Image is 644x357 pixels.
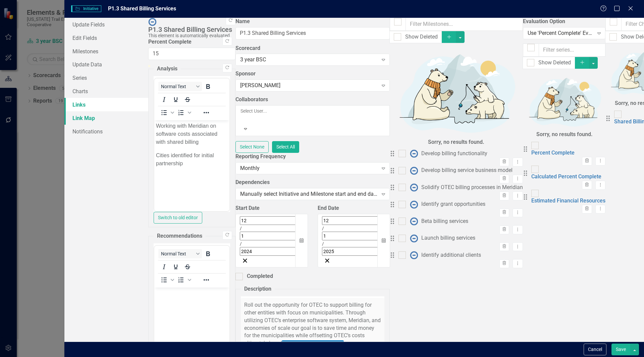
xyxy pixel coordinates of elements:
[235,27,390,40] input: Initiative Name
[272,141,299,153] button: Select All
[154,120,229,211] iframe: Rich Text Area
[410,167,418,175] img: No Information
[158,108,175,117] div: Bullet list
[182,95,193,104] button: Strikethrough
[235,96,390,104] label: Collaborators
[410,251,418,259] img: No Information
[410,217,418,225] img: No Information
[170,95,181,104] button: Underline
[240,82,378,90] div: [PERSON_NAME]
[64,31,148,45] a: Edit Fields
[406,18,523,31] input: Filter Milestones...
[235,18,390,25] label: Name
[611,344,630,355] button: Save
[235,179,390,186] label: Dependencies
[531,173,601,180] a: Calculated Percent Complete
[158,275,175,285] div: Bullet list
[235,70,390,78] label: Sponsor
[64,111,148,125] a: Link Map
[235,153,390,161] label: Reporting Frequency
[202,82,214,91] button: Bold
[421,234,475,242] div: Launch billing services
[148,26,232,33] div: P1.3 Shared Billing Services
[240,165,378,172] div: Monthly
[158,95,170,104] button: Italic
[531,197,605,204] a: Estimated Financial Resources
[240,241,242,246] span: /
[318,204,390,212] div: End Date
[170,262,181,272] button: Underline
[523,74,606,129] img: No results found
[201,275,212,285] button: Reveal or hide additional toolbar items
[154,65,181,73] legend: Analysis
[428,138,484,146] div: Sorry, no results found.
[247,273,273,280] div: Completed
[390,48,523,137] img: No results found
[148,18,156,26] img: No Information
[235,204,308,212] div: Start Date
[148,33,232,38] div: This element is automatically evaluated
[584,344,606,355] button: Cancel
[201,108,212,117] button: Reveal or hide additional toolbar items
[158,82,202,91] button: Block Normal Text
[410,234,418,242] img: No Information
[538,59,571,67] div: Show Deleted
[64,125,148,138] a: Notifications
[154,212,202,224] button: Switch to old editor
[240,226,242,231] span: /
[421,167,513,174] div: Develop billing service business model
[175,108,192,117] div: Numbered list
[175,275,192,285] div: Numbered list
[536,131,592,138] div: Sorry, no results found.
[64,18,148,31] a: Update Fields
[240,190,378,198] div: Manually select Initiative and Milestone start and end dates
[410,183,418,191] img: No Information
[64,45,148,58] a: Milestones
[405,33,438,41] div: Show Deleted
[108,5,176,12] span: P1.3 Shared Billing Services
[523,18,606,25] label: Evaluation Option
[235,45,390,52] label: Scorecard
[528,29,594,37] div: Use 'Percent Complete' Evaluation
[240,56,378,64] div: 3 year BSC
[154,232,206,240] legend: Recommendations
[410,150,418,158] img: No Information
[410,200,418,209] img: No Information
[240,108,385,114] div: Select User...
[282,340,344,351] button: Click to activate HTML editor
[161,84,194,89] span: Normal Text
[421,184,523,191] div: Solidify OTEC billing processes in Meridian
[421,251,481,259] div: Identify additional clients
[64,98,148,111] a: Links
[161,251,194,256] span: Normal Text
[322,226,324,231] span: /
[235,141,269,153] button: Select None
[64,84,148,98] a: Charts
[64,58,148,71] a: Update Data
[202,249,214,258] button: Bold
[241,285,275,293] legend: Description
[421,218,468,225] div: Beta billing services
[64,71,148,84] a: Series
[322,241,324,246] span: /
[421,150,487,158] div: Develop billing functionality
[421,200,485,208] div: Identify grant opportunities
[148,38,235,46] label: Percent Complete
[182,262,193,272] button: Strikethrough
[539,44,606,57] input: Filter series...
[158,249,202,258] button: Block Normal Text
[531,150,575,156] a: Percent Complete
[71,5,101,12] span: Initiative
[158,262,170,272] button: Italic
